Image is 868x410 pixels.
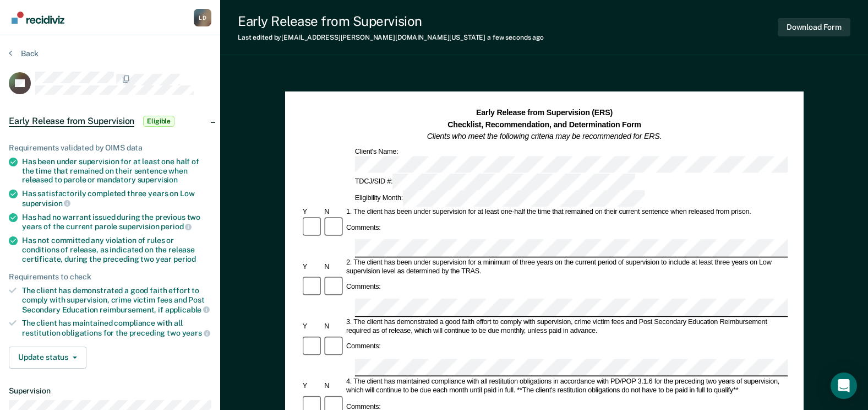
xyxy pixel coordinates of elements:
[161,222,192,231] span: period
[345,318,788,336] div: 3. The client has demonstrated a good faith effort to comply with supervision, crime victim fees ...
[323,207,345,216] div: N
[22,189,211,208] div: Has satisfactorily completed three years on Low
[301,263,323,272] div: Y
[345,223,383,232] div: Comments:
[194,9,211,26] div: L D
[22,157,211,185] div: Has been under supervision for at least one half of the time that remained on their sentence when...
[323,322,345,331] div: N
[476,108,613,117] strong: Early Release from Supervision (ERS)
[9,347,86,369] button: Update status
[487,34,544,41] span: a few seconds ago
[447,120,641,129] strong: Checklist, Recommendation, and Determination Form
[345,377,788,395] div: 4. The client has maintained compliance with all restitution obligations in accordance with PD/PO...
[138,175,178,184] span: supervision
[22,286,211,314] div: The client has demonstrated a good faith effort to comply with supervision, crime victim fees and...
[22,213,211,231] div: Has had no warrant issued during the previous two years of the current parole supervision
[238,34,544,41] div: Last edited by [EMAIL_ADDRESS][PERSON_NAME][DOMAIN_NAME][US_STATE]
[9,386,211,396] dt: Supervision
[353,173,636,190] div: TDCJ/SID #:
[238,13,544,29] div: Early Release from Supervision
[427,132,661,141] em: Clients who meet the following criteria may be recommended for ERS.
[22,236,211,263] div: Has not committed any violation of rules or conditions of release, as indicated on the release ce...
[301,322,323,331] div: Y
[9,116,134,127] span: Early Release from Supervision
[353,190,647,207] div: Eligibility Month:
[173,255,196,263] span: period
[165,305,210,314] span: applicable
[9,48,39,58] button: Back
[345,283,383,292] div: Comments:
[345,207,788,216] div: 1. The client has been under supervision for at least one-half the time that remained on their cu...
[194,9,211,26] button: Profile dropdown button
[345,258,788,276] div: 2. The client has been under supervision for a minimum of three years on the current period of su...
[9,143,211,153] div: Requirements validated by OIMS data
[143,116,174,127] span: Eligible
[9,272,211,282] div: Requirements to check
[323,263,345,272] div: N
[22,199,70,208] span: supervision
[831,373,857,399] div: Open Intercom Messenger
[182,328,210,337] span: years
[301,382,323,391] div: Y
[22,319,211,337] div: The client has maintained compliance with all restitution obligations for the preceding two
[12,12,64,24] img: Recidiviz
[778,18,850,36] button: Download Form
[301,207,323,216] div: Y
[345,343,383,352] div: Comments:
[323,382,345,391] div: N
